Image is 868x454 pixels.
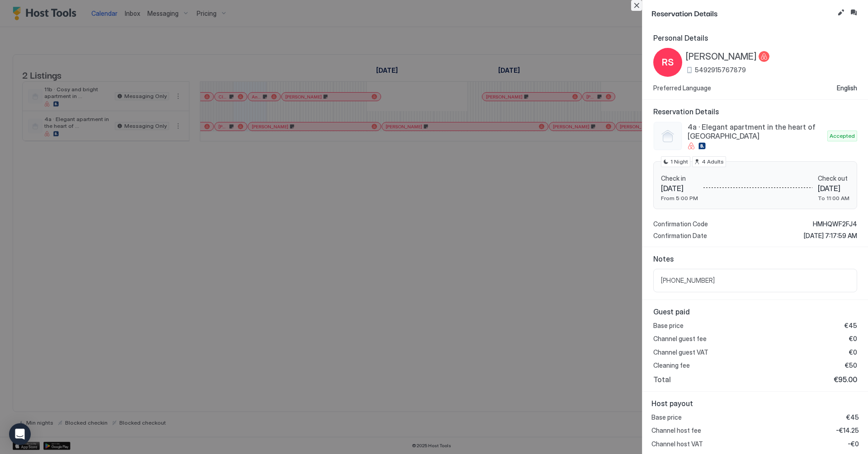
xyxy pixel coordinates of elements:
[818,174,849,183] span: Check out
[670,158,688,166] span: 1 Night
[695,66,746,74] span: 5492915767879
[653,361,690,370] span: Cleaning fee
[662,56,674,69] span: RS
[653,232,707,240] span: Confirmation Date
[845,361,857,370] span: €50
[849,335,857,343] span: €0
[651,413,682,421] span: Base price
[661,184,698,193] span: [DATE]
[651,426,701,435] span: Channel host fee
[804,232,857,240] span: [DATE] 7:17:59 AM
[830,132,855,140] span: Accepted
[651,7,834,19] span: Reservation Details
[653,307,857,316] span: Guest paid
[846,413,859,421] span: €45
[686,51,757,62] span: [PERSON_NAME]
[661,195,698,201] span: From 5:00 PM
[688,122,824,140] span: 4a · Elegant apartment in the heart of [GEOGRAPHIC_DATA]
[653,348,708,356] span: Channel guest VAT
[818,184,849,193] span: [DATE]
[813,220,857,228] span: HMHQWF2FJ4
[661,174,698,183] span: Check in
[653,33,857,42] span: Personal Details
[702,158,724,166] span: 4 Adults
[653,254,857,263] span: Notes
[848,7,859,18] button: Inbox
[651,440,703,448] span: Channel host VAT
[653,220,708,228] span: Confirmation Code
[653,335,707,343] span: Channel guest fee
[651,399,859,408] span: Host payout
[844,322,857,330] span: €45
[653,375,671,384] span: Total
[849,348,857,356] span: €0
[9,423,31,445] div: Open Intercom Messenger
[837,84,857,92] span: English
[653,107,857,116] span: Reservation Details
[818,195,849,201] span: To 11:00 AM
[653,84,711,92] span: Preferred Language
[848,440,859,448] span: -€0
[834,375,857,384] span: €95.00
[836,426,859,435] span: -€14.25
[661,276,849,285] span: [PHONE_NUMBER]‬
[835,7,846,18] button: Edit reservation
[653,322,684,330] span: Base price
